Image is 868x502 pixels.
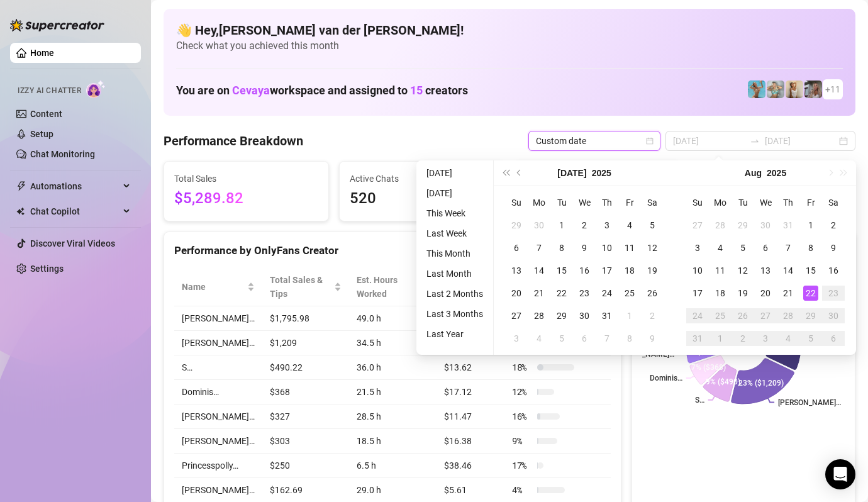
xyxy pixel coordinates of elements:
div: 21 [531,286,547,301]
div: 6 [826,331,841,346]
th: We [754,191,777,214]
span: 9 % [512,434,532,448]
th: Sa [822,191,845,214]
div: 23 [826,286,841,301]
td: $13.62 [437,355,504,380]
h1: You are on workspace and assigned to creators [176,84,468,98]
td: 18.5 h [349,429,437,454]
td: 2025-08-23 [822,282,845,304]
div: 7 [599,331,615,346]
div: 18 [713,286,728,301]
div: 27 [690,218,705,233]
span: Cevaya [232,84,270,97]
div: 13 [758,263,773,278]
div: 3 [509,331,524,346]
td: 2025-08-22 [799,282,822,304]
div: 11 [713,263,728,278]
button: Choose a month [557,160,586,186]
span: calendar [646,137,654,145]
td: 2025-08-08 [618,327,641,350]
td: 2025-08-27 [754,304,777,327]
td: 2025-09-05 [799,327,822,350]
th: Fr [618,191,641,214]
span: Automations [30,176,120,196]
td: 2025-08-01 [618,304,641,327]
input: Start date [673,134,745,148]
div: 6 [758,240,773,255]
td: 2025-08-01 [799,214,822,237]
div: 28 [781,308,796,323]
td: 2025-09-03 [754,327,777,350]
span: Name [182,280,245,294]
td: 2025-07-11 [618,237,641,259]
div: 2 [826,218,841,233]
th: Mo [709,191,732,214]
div: 3 [599,218,615,233]
div: 30 [758,218,773,233]
span: to [750,136,760,146]
div: 12 [735,263,750,278]
td: 2025-07-20 [505,282,528,304]
td: 2025-08-19 [732,282,754,304]
div: 16 [826,263,841,278]
td: 2025-08-30 [822,304,845,327]
li: This Week [421,206,488,221]
div: 2 [577,218,592,233]
div: 10 [599,240,615,255]
td: $1,209 [262,331,349,355]
td: 28.5 h [349,404,437,429]
span: Total Sales & Tips [270,273,331,301]
td: 2025-07-16 [573,259,596,282]
div: 11 [622,240,637,255]
td: 2025-06-29 [505,214,528,237]
td: 2025-07-14 [528,259,550,282]
span: swap-right [750,136,760,146]
span: 18 % [512,360,532,374]
td: 2025-09-04 [777,327,799,350]
td: $38.46 [437,454,504,478]
div: 29 [509,218,524,233]
a: Chat Monitoring [30,149,95,159]
div: 12 [645,240,660,255]
td: 2025-07-19 [641,259,664,282]
h4: 👋 Hey, [PERSON_NAME] van der [PERSON_NAME] ! [176,21,843,39]
div: 1 [803,218,818,233]
div: 1 [622,308,637,323]
td: 2025-07-13 [505,259,528,282]
div: 22 [554,286,569,301]
td: 2025-08-05 [550,327,573,350]
td: 2025-08-14 [777,259,799,282]
th: Sa [641,191,664,214]
td: $11.47 [437,404,504,429]
div: 8 [803,240,818,255]
th: Mo [528,191,550,214]
td: 2025-07-22 [550,282,573,304]
td: 2025-08-31 [686,327,709,350]
td: 2025-07-05 [641,214,664,237]
div: 17 [599,263,615,278]
td: 2025-08-09 [822,237,845,259]
div: 5 [645,218,660,233]
td: 2025-07-27 [505,304,528,327]
div: 7 [531,240,547,255]
td: 2025-07-07 [528,237,550,259]
button: Choose a year [767,160,786,186]
td: 2025-08-18 [709,282,732,304]
input: End date [765,134,837,148]
th: We [573,191,596,214]
td: 2025-07-04 [618,214,641,237]
div: 31 [690,331,705,346]
td: 2025-08-02 [641,304,664,327]
div: 5 [554,331,569,346]
th: Fr [799,191,822,214]
th: Name [174,268,262,306]
div: 10 [690,263,705,278]
div: 19 [645,263,660,278]
div: 24 [690,308,705,323]
a: Home [30,48,54,58]
td: 49.0 h [349,306,437,331]
td: 2025-08-28 [777,304,799,327]
th: Su [686,191,709,214]
div: 7 [781,240,796,255]
li: [DATE] [421,165,488,181]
